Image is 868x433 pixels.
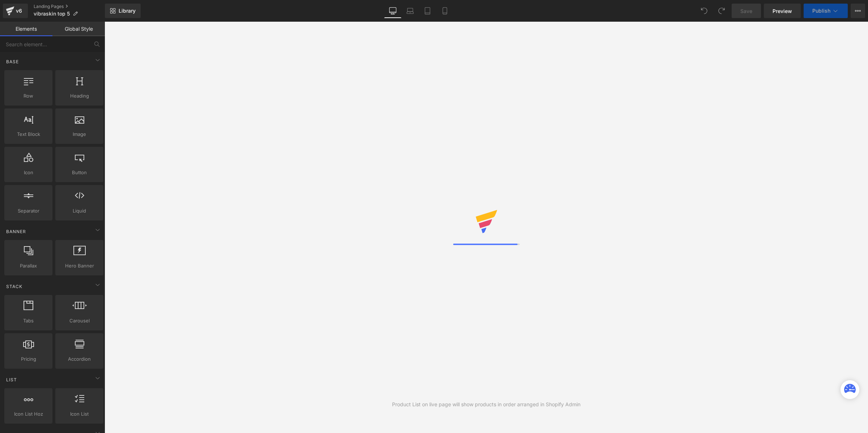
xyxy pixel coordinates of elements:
a: Tablet [419,4,436,18]
span: Accordion [58,355,101,363]
div: Product List on live page will show products in order arranged in Shopify Admin [392,400,580,408]
span: Parallax [7,262,50,270]
a: Global Style [52,22,105,36]
a: Landing Pages [34,4,105,9]
span: Separator [7,207,50,215]
span: Button [58,169,101,176]
span: Publish [812,8,830,14]
span: Tabs [7,317,50,325]
div: v6 [14,6,24,16]
span: Icon [7,169,50,176]
span: Liquid [58,207,101,215]
span: Hero Banner [58,262,101,270]
a: Desktop [384,4,401,18]
a: Mobile [436,4,454,18]
span: Pricing [7,355,50,363]
button: Redo [714,4,729,18]
button: More [851,4,865,18]
span: List [5,376,18,383]
span: Library [119,8,136,14]
span: Row [7,92,50,100]
button: Publish [804,4,848,18]
a: Laptop [401,4,419,18]
span: Stack [5,283,23,290]
a: New Library [105,4,141,18]
span: Heading [58,92,101,100]
span: Icon List Hoz [7,410,50,418]
span: Carousel [58,317,101,325]
span: Base [5,58,20,65]
span: Text Block [7,130,50,138]
span: vibraskin top 5 [34,11,70,17]
a: Preview [764,4,801,18]
button: Undo [697,4,711,18]
span: Save [740,7,752,15]
span: Icon List [58,410,101,418]
span: Preview [773,7,792,15]
span: Image [58,130,101,138]
a: v6 [3,4,28,18]
span: Banner [5,228,27,235]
